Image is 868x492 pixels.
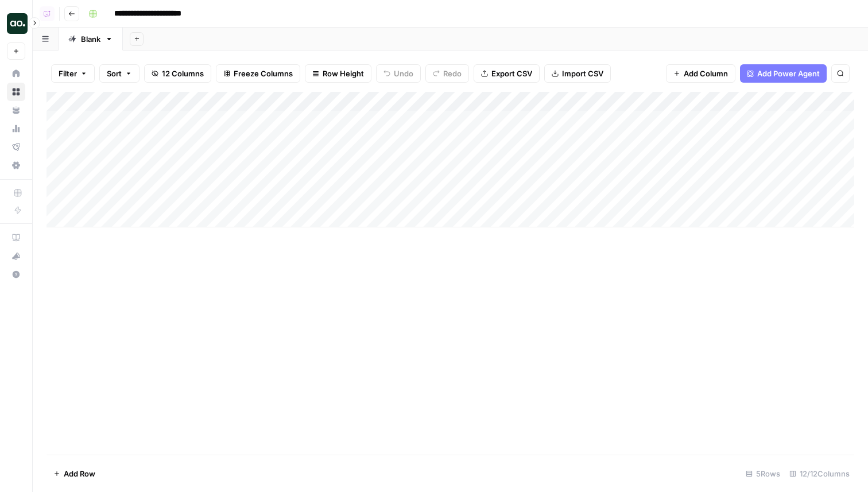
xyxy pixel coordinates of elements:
[107,68,122,79] span: Sort
[684,68,728,79] span: Add Column
[51,64,95,83] button: Filter
[7,64,25,83] a: Home
[99,64,139,83] button: Sort
[234,68,293,79] span: Freeze Columns
[323,68,364,79] span: Row Height
[394,68,413,79] span: Undo
[666,64,735,83] button: Add Column
[162,68,204,79] span: 12 Columns
[785,464,854,483] div: 12/12 Columns
[7,83,25,101] a: Browse
[757,68,820,79] span: Add Power Agent
[7,13,28,34] img: Justina testing Logo
[305,64,371,83] button: Row Height
[64,468,95,479] span: Add Row
[443,68,462,79] span: Redo
[59,68,77,79] span: Filter
[216,64,300,83] button: Freeze Columns
[544,64,611,83] button: Import CSV
[7,156,25,175] a: Settings
[59,28,123,51] a: Blank
[46,464,102,483] button: Add Row
[474,64,540,83] button: Export CSV
[491,68,532,79] span: Export CSV
[740,64,827,83] button: Add Power Agent
[7,119,25,138] a: Usage
[376,64,421,83] button: Undo
[144,64,211,83] button: 12 Columns
[7,265,25,284] button: Help + Support
[741,464,785,483] div: 5 Rows
[7,101,25,119] a: Your Data
[7,247,25,265] div: What's new?
[81,33,100,45] div: Blank
[7,9,25,38] button: Workspace: Justina testing
[425,64,469,83] button: Redo
[7,228,25,247] a: AirOps Academy
[7,138,25,156] a: Flightpath
[562,68,603,79] span: Import CSV
[7,247,25,265] button: What's new?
